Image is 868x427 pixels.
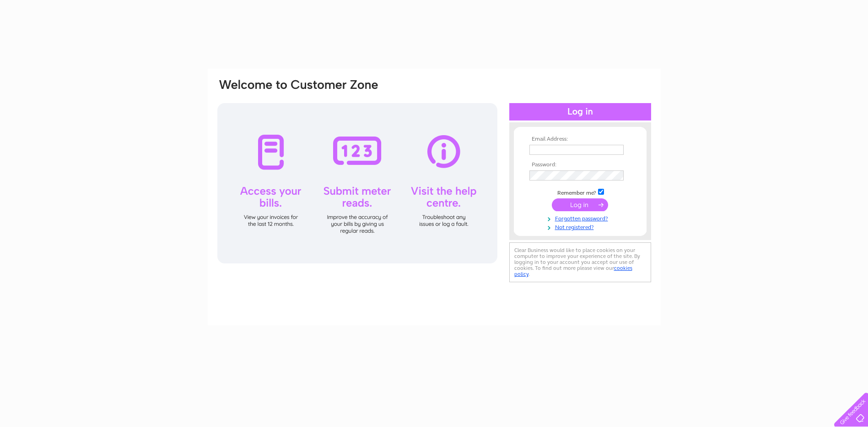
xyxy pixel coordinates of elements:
[529,213,633,222] a: Forgotten password?
[527,136,633,142] th: Email Address:
[527,187,633,197] td: Remember me?
[527,162,633,168] th: Password:
[552,198,608,211] input: Submit
[514,265,632,277] a: cookies policy
[529,222,633,231] a: Not registered?
[509,242,651,282] div: Clear Business would like to place cookies on your computer to improve your experience of the sit...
